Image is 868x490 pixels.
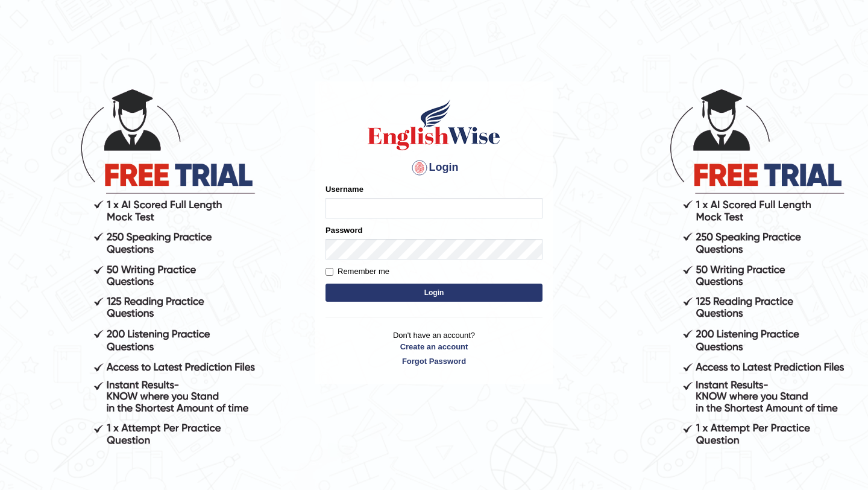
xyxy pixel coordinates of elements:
[325,355,542,367] a: Forgot Password
[365,98,503,152] img: Logo of English Wise sign in for intelligent practice with AI
[325,158,542,177] h4: Login
[325,284,542,302] button: Login
[325,329,542,367] p: Don't have an account?
[325,266,389,278] label: Remember me
[325,183,363,195] label: Username
[325,341,542,352] a: Create an account
[325,224,362,236] label: Password
[325,268,333,276] input: Remember me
